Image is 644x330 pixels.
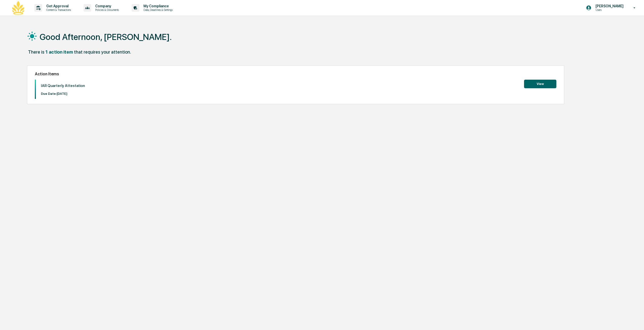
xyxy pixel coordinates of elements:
a: View [524,81,556,86]
button: View [524,80,556,88]
p: Policies & Documents [91,8,121,12]
h2: Action Items [35,72,557,76]
div: 1 action item [45,49,73,55]
p: IAR Quarterly Attestation [41,83,85,88]
p: Due Date: [DATE] [41,92,85,96]
p: Content & Transactions [42,8,73,12]
div: There is [28,49,44,55]
div: that requires your attention. [74,49,131,55]
p: My Compliance [139,4,175,8]
p: [PERSON_NAME] [591,4,626,8]
p: Company [91,4,121,8]
img: logo [12,1,24,15]
h1: Good Afternoon, [PERSON_NAME]. [40,32,172,42]
p: Users [591,8,626,12]
p: Get Approval [42,4,73,8]
p: Data, Deadlines & Settings [139,8,175,12]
